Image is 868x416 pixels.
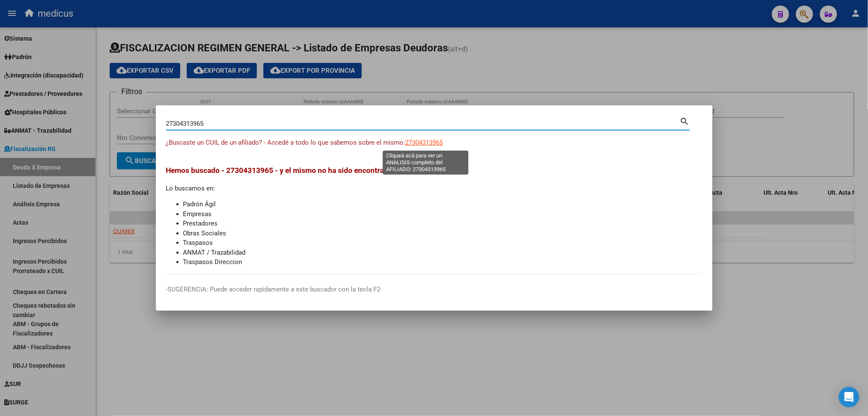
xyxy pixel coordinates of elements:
li: ANMAT / Trazabilidad [183,248,702,258]
div: Lo buscamos en: [166,165,702,267]
li: Padrón Ágil [183,199,702,209]
li: Prestadores [183,219,702,229]
p: -SUGERENCIA: Puede acceder rapidamente a este buscador con la tecla F2- [166,285,702,294]
li: Traspasos [183,238,702,248]
span: 27304313965 [406,139,443,146]
span: ¿Buscaste un CUIL de un afiliado? - Accedé a todo lo que sabemos sobre el mismo: [166,139,406,146]
mat-icon: search [680,116,690,126]
li: Traspasos Direccion [183,257,702,267]
span: Hemos buscado - 27304313965 - y el mismo no ha sido encontrado [166,166,393,175]
li: Empresas [183,209,702,219]
div: Open Intercom Messenger [839,387,859,407]
li: Obras Sociales [183,229,702,238]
